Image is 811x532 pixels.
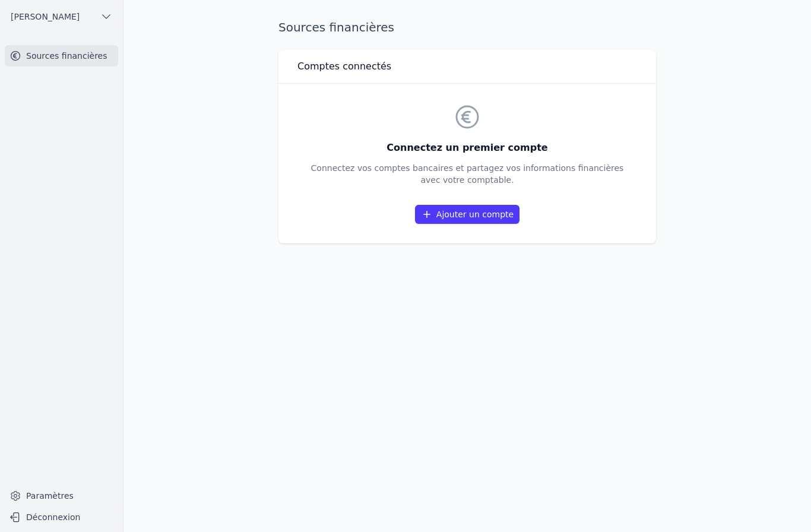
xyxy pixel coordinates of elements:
h3: Comptes connectés [297,59,391,74]
h3: Connectez un premier compte [311,141,624,155]
a: Paramètres [5,486,118,505]
a: Ajouter un compte [415,205,519,224]
h1: Sources financières [278,19,394,36]
a: Sources financières [5,45,118,66]
button: [PERSON_NAME] [5,7,118,26]
span: [PERSON_NAME] [11,11,80,23]
button: Déconnexion [5,508,118,527]
p: Connectez vos comptes bancaires et partagez vos informations financières avec votre comptable. [311,162,624,186]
